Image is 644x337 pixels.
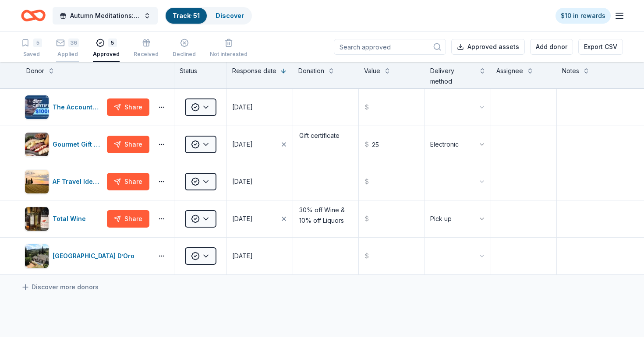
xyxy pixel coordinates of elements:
button: 5Approved [93,35,120,62]
button: [DATE] [227,126,293,163]
button: Share [107,136,149,153]
button: Approved assets [451,39,525,55]
button: Image for Total WineTotal Wine [25,207,103,231]
div: Applied [56,51,79,58]
button: Autumn Meditations: NYWC at 41 [53,7,158,25]
button: Track· 51Discover [165,7,252,25]
button: Image for Villa Sogni D’Oro[GEOGRAPHIC_DATA] D’Oro [25,244,149,268]
button: Export CSV [578,39,623,55]
div: [DATE] [232,176,253,187]
button: Image for Gourmet Gift BasketsGourmet Gift Baskets [25,132,103,157]
a: Discover [216,12,244,19]
div: Donor [26,66,44,76]
div: Declined [173,51,196,58]
button: Declined [173,35,196,62]
div: Gourmet Gift Baskets [53,139,103,150]
div: 36 [68,39,79,47]
div: Response date [232,66,276,76]
button: [DATE] [227,163,293,200]
div: [DATE] [232,214,253,224]
a: $10 in rewards [556,8,611,24]
button: Image for AF Travel IdeasAF Travel Ideas [25,169,103,194]
img: Image for The Accounting Doctor [25,95,49,119]
a: Home [21,5,46,26]
div: Received [134,51,159,58]
div: Saved [21,51,42,58]
img: Image for Total Wine [25,207,49,231]
button: [DATE] [227,238,293,274]
a: Track· 51 [173,12,200,19]
div: Not interested [210,51,248,58]
div: Donation [298,66,324,76]
div: [DATE] [232,251,253,261]
button: 36Applied [56,35,79,62]
div: The Accounting Doctor [53,102,103,112]
button: Add donor [530,39,573,55]
input: Search approved [334,39,446,55]
textarea: Gift certificate [294,127,358,162]
div: [DATE] [232,102,253,112]
button: Not interested [210,35,248,62]
div: Approved [93,51,120,58]
div: Value [364,66,380,76]
div: Total Wine [53,214,89,224]
a: Discover more donors [21,282,99,292]
button: Share [107,98,149,116]
button: Received [134,35,159,62]
div: Status [174,62,227,88]
div: Assignee [496,66,523,76]
button: [DATE] [227,89,293,126]
img: Image for Villa Sogni D’Oro [25,244,49,268]
div: [GEOGRAPHIC_DATA] D’Oro [53,251,138,261]
div: Delivery method [430,66,475,87]
button: 5Saved [21,35,42,62]
img: Image for Gourmet Gift Baskets [25,133,49,156]
div: [DATE] [232,139,253,150]
div: AF Travel Ideas [53,176,103,187]
button: Image for The Accounting DoctorThe Accounting Doctor [25,95,103,119]
img: Image for AF Travel Ideas [25,170,49,193]
textarea: 30% off Wine & 10% off Liquors [294,201,358,236]
button: Share [107,210,149,228]
div: 5 [33,39,42,47]
span: Autumn Meditations: NYWC at 41 [70,11,140,21]
button: Share [107,173,149,190]
div: Notes [562,66,579,76]
button: [DATE] [227,200,293,237]
div: 5 [108,39,117,47]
